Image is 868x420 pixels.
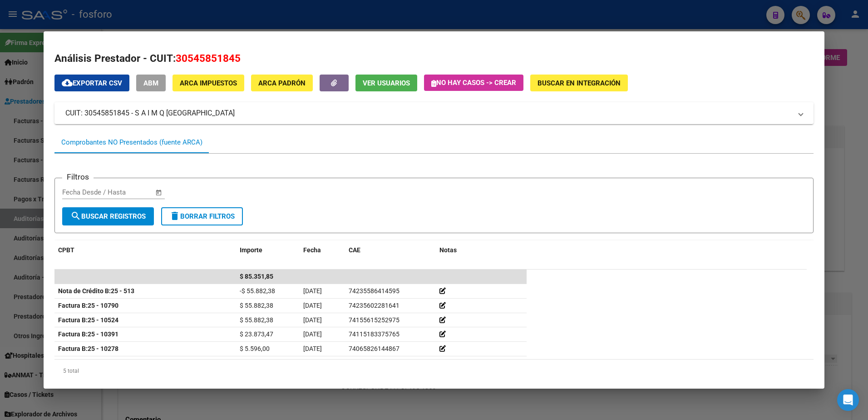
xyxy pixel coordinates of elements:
[54,75,129,91] button: Exportar CSV
[303,302,322,309] span: [DATE]
[70,212,146,220] span: Buscar Registros
[62,188,99,196] input: Fecha inicio
[431,79,516,87] span: No hay casos -> Crear
[439,246,457,254] span: Notas
[62,207,154,225] button: Buscar Registros
[54,102,814,124] mat-expansion-panel-header: CUIT: 30545851845 - S A I M Q [GEOGRAPHIC_DATA]
[54,240,236,260] datatable-header-cell: CPBT
[349,287,399,295] span: 74235586414595
[530,75,628,91] button: Buscar en Integración
[240,302,273,309] span: $ 55.882,38
[303,330,322,338] span: [DATE]
[355,75,417,91] button: Ver Usuarios
[65,108,792,119] mat-panel-title: CUIT: 30545851845 - S A I M Q [GEOGRAPHIC_DATA]
[61,137,202,148] div: Comprobantes NO Presentados (fuente ARCA)
[169,210,180,221] mat-icon: delete
[107,188,151,196] input: Fecha fin
[303,287,322,295] span: [DATE]
[176,52,241,64] span: 30545851845
[538,79,621,87] span: Buscar en Integración
[349,345,399,352] span: 74065826144867
[236,240,300,260] datatable-header-cell: Importe
[58,316,88,324] span: Factura B:
[303,246,321,254] span: Fecha
[240,316,273,324] span: $ 55.882,38
[436,240,527,260] datatable-header-cell: Notas
[58,302,88,309] span: Factura B:
[62,171,94,183] h3: Filtros
[153,187,164,198] button: Open calendar
[240,330,273,338] span: $ 23.873,47
[300,240,345,260] datatable-header-cell: Fecha
[345,240,436,260] datatable-header-cell: CAE
[349,246,360,254] span: CAE
[303,316,322,324] span: [DATE]
[251,75,313,91] button: ARCA Padrón
[58,330,118,338] strong: 25 - 10391
[136,75,166,91] button: ABM
[180,79,237,87] span: ARCA Impuestos
[349,302,399,309] span: 74235602281641
[837,389,859,411] div: Open Intercom Messenger
[363,79,410,87] span: Ver Usuarios
[258,79,306,87] span: ARCA Padrón
[143,79,158,87] span: ABM
[58,316,118,324] strong: 25 - 10524
[58,287,111,295] span: Nota de Crédito B:
[161,207,243,225] button: Borrar Filtros
[62,77,73,88] mat-icon: cloud_download
[54,51,814,66] h2: Análisis Prestador - CUIT:
[70,210,81,221] mat-icon: search
[173,75,244,91] button: ARCA Impuestos
[62,79,122,87] span: Exportar CSV
[169,212,235,220] span: Borrar Filtros
[240,287,275,295] span: -$ 55.882,38
[58,246,74,254] span: CPBT
[424,75,523,91] button: No hay casos -> Crear
[240,273,273,280] span: $ 85.351,85
[240,246,262,254] span: Importe
[240,345,270,352] span: $ 5.596,00
[303,345,322,352] span: [DATE]
[58,287,134,295] strong: 25 - 513
[349,330,399,338] span: 74115183375765
[54,360,814,382] div: 5 total
[349,316,399,324] span: 74155615252975
[58,302,118,309] strong: 25 - 10790
[58,330,88,338] span: Factura B:
[58,345,88,352] span: Factura B:
[58,345,118,352] strong: 25 - 10278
